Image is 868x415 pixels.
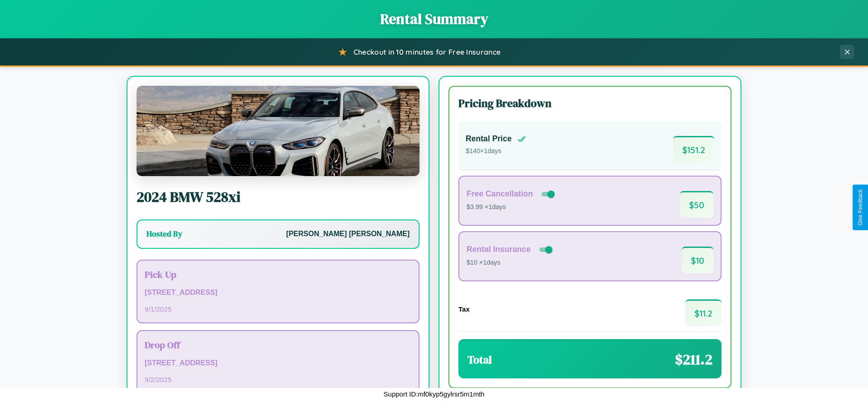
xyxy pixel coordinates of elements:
[145,373,411,386] p: 9 / 2 / 2025
[466,134,512,144] h4: Rental Price
[383,388,484,400] p: Support ID: mf0kyp5gylrsr5m1mth
[467,189,533,199] h4: Free Cancellation
[145,338,411,351] h3: Drop Off
[467,257,554,269] p: $10 × 1 days
[467,245,531,254] h4: Rental Insurance
[145,268,411,281] h3: Pick Up
[467,352,492,367] h3: Total
[145,357,411,370] p: [STREET_ADDRESS]
[685,299,722,326] span: $ 11.2
[467,201,557,213] p: $3.99 × 1 days
[137,187,420,207] h2: 2024 BMW 528xi
[9,9,859,29] h1: Rental Summary
[680,191,713,218] span: $ 50
[145,303,411,315] p: 9 / 1 / 2025
[682,247,713,273] span: $ 10
[673,136,714,163] span: $ 151.2
[354,47,500,56] span: Checkout in 10 minutes for Free Insurance
[675,350,712,369] span: $ 211.2
[145,286,411,299] p: [STREET_ADDRESS]
[286,228,410,241] p: [PERSON_NAME] [PERSON_NAME]
[857,189,863,226] div: Give Feedback
[137,86,420,176] img: BMW 528xi
[146,228,182,239] h3: Hosted By
[458,96,722,111] h3: Pricing Breakdown
[466,145,526,157] p: $ 140 × 1 days
[458,305,470,313] h4: Tax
